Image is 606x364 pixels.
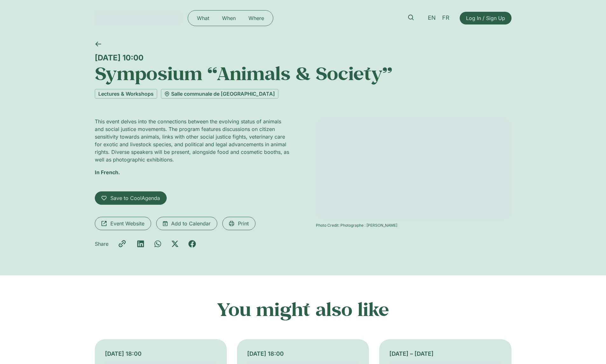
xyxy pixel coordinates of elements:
div: Share on whatsapp [154,240,162,248]
div: Photo Credit: Photographe : [PERSON_NAME] [316,223,512,228]
div: [DATE] 10:00 [95,53,512,62]
a: Where [242,13,270,23]
span: Event Website [110,220,144,227]
a: Save to CoolAgenda [95,191,167,205]
p: Share [95,240,108,248]
h2: You might also like [95,298,512,320]
a: Add to Calendar [156,217,217,230]
div: Share on linkedin [137,240,144,248]
span: Log In / Sign Up [466,14,505,22]
a: Lectures & Workshops [95,89,157,99]
a: When [216,13,242,23]
div: [DATE] – [DATE] [389,349,501,358]
img: Coolturalia - Colloque "Animaux & Société" [316,118,512,220]
nav: Menu [191,13,270,23]
a: Log In / Sign Up [460,12,512,24]
p: This event delves into the connections between the evolving status of animals and social justice ... [95,118,290,163]
a: Event Website [95,217,151,230]
a: Print [222,217,255,230]
div: Share on x-twitter [171,240,179,248]
span: FR [442,15,449,21]
div: [DATE] 18:00 [105,349,217,358]
div: [DATE] 18:00 [247,349,359,358]
a: FR [439,13,453,23]
span: EN [428,15,436,21]
a: What [191,13,216,23]
a: EN [425,13,439,23]
a: Salle communale de [GEOGRAPHIC_DATA] [161,89,278,99]
span: Print [238,220,249,227]
span: Save to CoolAgenda [110,194,160,202]
strong: In French. [95,169,120,175]
h1: Symposium “Animals & Society” [95,62,512,84]
div: Share on facebook [188,240,196,248]
span: Add to Calendar [171,220,211,227]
